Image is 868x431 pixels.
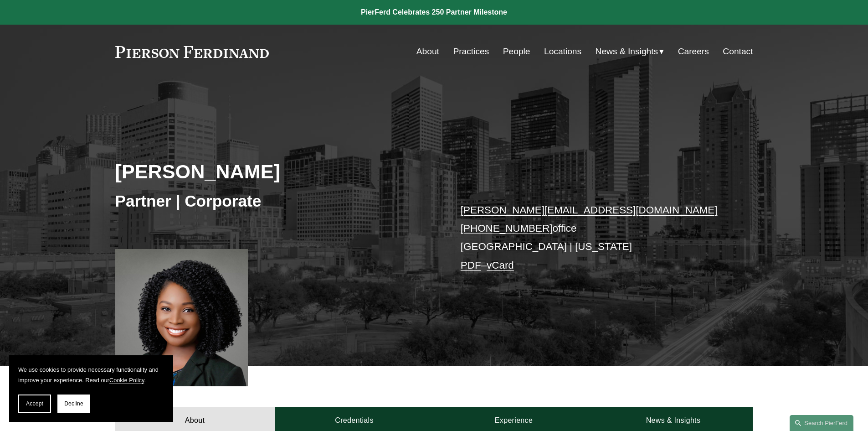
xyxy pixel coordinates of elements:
[461,201,726,275] p: office [GEOGRAPHIC_DATA] | [US_STATE] –
[723,43,753,60] a: Contact
[64,400,83,407] span: Decline
[544,43,581,60] a: Locations
[115,191,434,211] h3: Partner | Corporate
[461,223,553,234] a: [PHONE_NUMBER]
[115,160,434,183] h2: [PERSON_NAME]
[596,44,658,60] span: News & Insights
[678,43,709,60] a: Careers
[461,204,718,216] a: [PERSON_NAME][EMAIL_ADDRESS][DOMAIN_NAME]
[9,355,173,422] section: Cookie banner
[461,260,481,271] a: PDF
[503,43,530,60] a: People
[453,43,489,60] a: Practices
[790,415,853,431] a: Search this site
[487,260,514,271] a: vCard
[18,395,51,413] button: Accept
[57,395,90,413] button: Decline
[18,364,164,385] p: We use cookies to provide necessary functionality and improve your experience. Read our .
[416,43,439,60] a: About
[596,43,664,60] a: folder dropdown
[109,377,144,384] a: Cookie Policy
[26,400,43,407] span: Accept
